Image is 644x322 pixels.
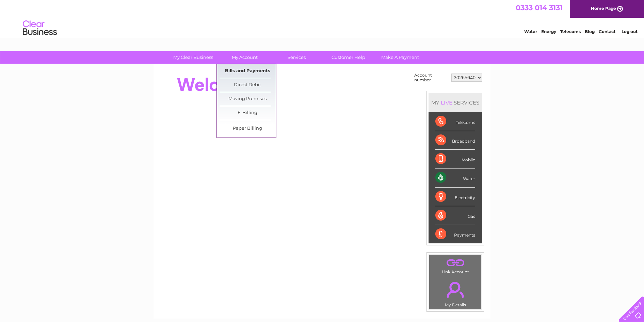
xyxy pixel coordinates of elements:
[541,29,556,34] a: Energy
[516,3,563,12] a: 0333 014 3131
[622,29,638,34] a: Log out
[435,188,475,206] div: Electricity
[435,225,475,243] div: Payments
[429,93,482,112] div: MY SERVICES
[220,92,276,106] a: Moving Premises
[269,51,325,64] a: Services
[435,131,475,150] div: Broadband
[162,4,483,33] div: Clear Business is a trading name of Verastar Limited (registered in [GEOGRAPHIC_DATA] No. 3667643...
[435,168,475,187] div: Water
[429,276,482,309] td: My Details
[429,255,482,276] td: Link Account
[220,78,276,92] a: Direct Debit
[220,122,276,135] a: Paper Billing
[431,257,480,269] a: .
[217,51,273,64] a: My Account
[413,71,450,84] td: Account number
[585,29,595,34] a: Blog
[431,278,480,302] a: .
[320,51,376,64] a: Customer Help
[560,29,581,34] a: Telecoms
[524,29,537,34] a: Water
[220,64,276,78] a: Bills and Payments
[22,18,57,38] img: logo.png
[435,150,475,168] div: Mobile
[439,99,454,106] div: LIVE
[599,29,615,34] a: Contact
[165,51,221,64] a: My Clear Business
[435,206,475,225] div: Gas
[435,112,475,131] div: Telecoms
[220,106,276,120] a: E-Billing
[372,51,428,64] a: Make A Payment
